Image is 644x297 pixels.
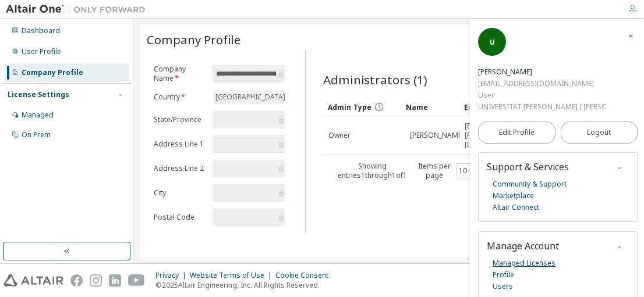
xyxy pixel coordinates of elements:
span: Admin Type [328,102,371,112]
div: [EMAIL_ADDRESS][DOMAIN_NAME] [478,78,606,90]
p: © 2025 Altair Engineering, Inc. All Rights Reserved. [155,280,335,290]
a: Users [493,281,513,292]
span: Showing entries 1 through 1 of 1 [338,161,407,180]
a: Community & Support [493,178,567,190]
div: Company Profile [22,68,83,77]
a: Managed Licenses [493,257,555,269]
span: Logout [587,127,611,138]
span: Edit Profile [499,128,535,137]
span: U [490,37,495,47]
div: Managed [22,110,54,120]
div: Email [464,98,513,116]
div: User [478,90,606,101]
div: On Prem [22,130,51,139]
img: facebook.svg [70,274,83,287]
div: Uzair Shakir [478,66,606,78]
img: youtube.svg [128,274,145,287]
div: Dashboard [22,26,60,35]
span: Manage Account [487,239,559,252]
div: [GEOGRAPHIC_DATA] [214,91,287,103]
a: Edit Profile [478,121,555,144]
img: instagram.svg [90,274,102,287]
label: Company Name [154,65,206,83]
div: [GEOGRAPHIC_DATA] [213,90,289,104]
span: Items per page [416,162,473,180]
span: [EMAIL_ADDRESS][PERSON_NAME][DOMAIN_NAME] [465,121,523,149]
a: Marketplace [493,190,534,202]
div: Website Terms of Use [190,271,275,280]
a: Altair Connect [493,202,539,213]
div: License Settings [8,90,69,99]
img: Altair One [6,3,151,15]
button: Logout [561,121,638,144]
label: Address Line 2 [154,164,206,173]
img: linkedin.svg [109,274,121,287]
div: User Profile [22,47,61,56]
span: [PERSON_NAME] [410,131,464,140]
label: Address Line 1 [154,139,206,149]
label: State/Province [154,115,206,124]
div: Privacy [155,271,190,280]
label: Country [154,92,206,102]
span: Administrators (1) [323,71,427,88]
span: Support & Services [487,160,569,173]
span: Company Profile [147,31,240,48]
label: City [154,188,206,198]
div: Name [406,98,455,116]
div: Cookie Consent [275,271,335,280]
button: 10 [459,166,470,176]
a: Profile [493,269,514,281]
label: Postal Code [154,213,206,222]
div: UNIVERSITAT [PERSON_NAME] I [PERSON_NAME] [478,101,606,113]
span: Owner [328,131,351,140]
img: altair_logo.svg [3,274,63,287]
